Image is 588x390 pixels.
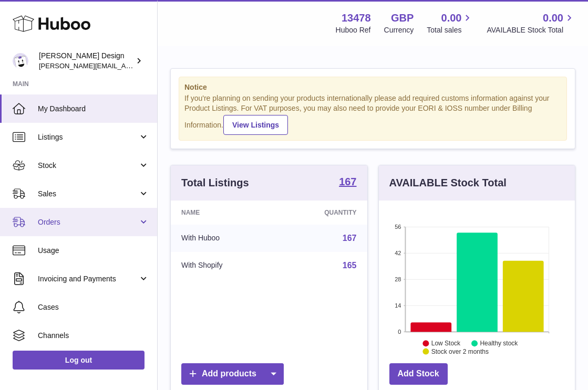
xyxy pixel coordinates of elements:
[441,11,462,25] span: 0.00
[342,11,371,25] strong: 13478
[339,176,356,187] strong: 167
[38,302,149,312] span: Cases
[389,176,507,190] h3: AVAILABLE Stock Total
[171,225,276,252] td: With Huboo
[431,348,488,355] text: Stock over 2 months
[398,329,401,335] text: 0
[38,161,138,171] span: Stock
[339,176,356,189] a: 167
[395,250,401,256] text: 42
[487,11,575,35] a: 0.00 AVAILABLE Stock Total
[38,331,149,341] span: Channels
[427,25,473,35] span: Total sales
[13,53,28,69] img: madeleine.mcindoe@gmail.com
[39,51,133,71] div: [PERSON_NAME] Design
[431,340,460,347] text: Low Stock
[184,93,561,134] div: If you're planning on sending your products internationally please add required customs informati...
[38,104,149,114] span: My Dashboard
[395,224,401,230] text: 56
[38,189,138,199] span: Sales
[171,252,276,279] td: With Shopify
[38,217,138,227] span: Orders
[336,25,371,35] div: Huboo Ref
[276,201,367,225] th: Quantity
[543,11,563,25] span: 0.00
[13,351,145,370] a: Log out
[395,302,401,309] text: 14
[181,176,249,190] h3: Total Listings
[487,25,575,35] span: AVAILABLE Stock Total
[39,61,267,70] span: [PERSON_NAME][EMAIL_ADDRESS][PERSON_NAME][DOMAIN_NAME]
[384,25,414,35] div: Currency
[181,363,284,385] a: Add products
[343,234,357,243] a: 167
[223,115,288,135] a: View Listings
[480,340,518,347] text: Healthy stock
[427,11,473,35] a: 0.00 Total sales
[389,363,448,385] a: Add Stock
[38,132,138,142] span: Listings
[391,11,414,25] strong: GBP
[395,276,401,282] text: 28
[38,246,149,256] span: Usage
[171,201,276,225] th: Name
[343,261,357,270] a: 165
[38,274,138,284] span: Invoicing and Payments
[184,82,561,92] strong: Notice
